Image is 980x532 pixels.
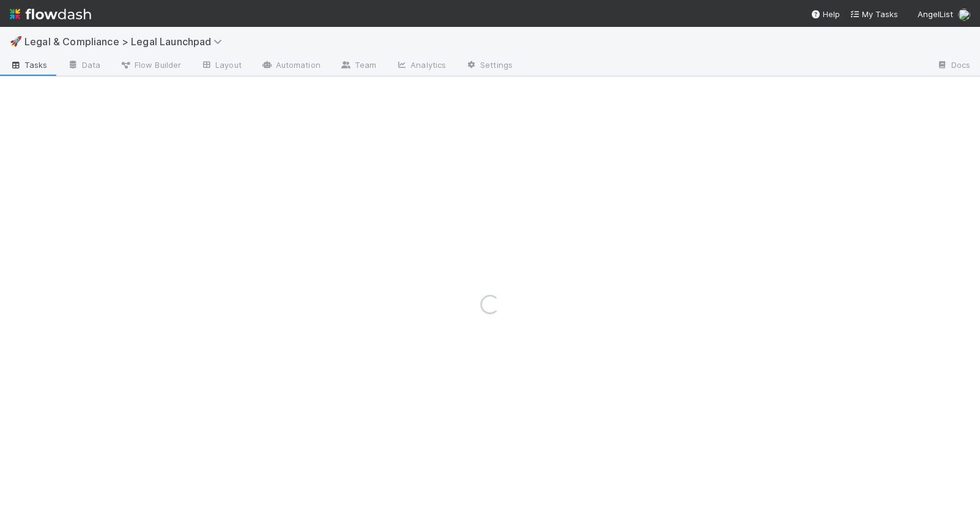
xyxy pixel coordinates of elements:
span: 🚀 [10,36,22,46]
span: Flow Builder [120,59,181,71]
div: Help [811,8,840,20]
span: Tasks [10,59,48,71]
img: avatar_b5be9b1b-4537-4870-b8e7-50cc2287641b.png [958,9,970,21]
a: Data [58,56,110,76]
span: My Tasks [850,9,898,19]
span: Legal & Compliance > Legal Launchpad [24,35,228,48]
a: Docs [927,56,980,76]
a: Flow Builder [110,56,191,76]
a: Layout [191,56,251,76]
a: Analytics [386,56,456,76]
a: Automation [251,56,330,76]
img: logo-inverted-e16ddd16eac7371096b0.svg [10,4,91,24]
span: AngelList [918,9,953,19]
a: Settings [456,56,522,76]
a: Team [330,56,386,76]
a: My Tasks [850,8,898,20]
